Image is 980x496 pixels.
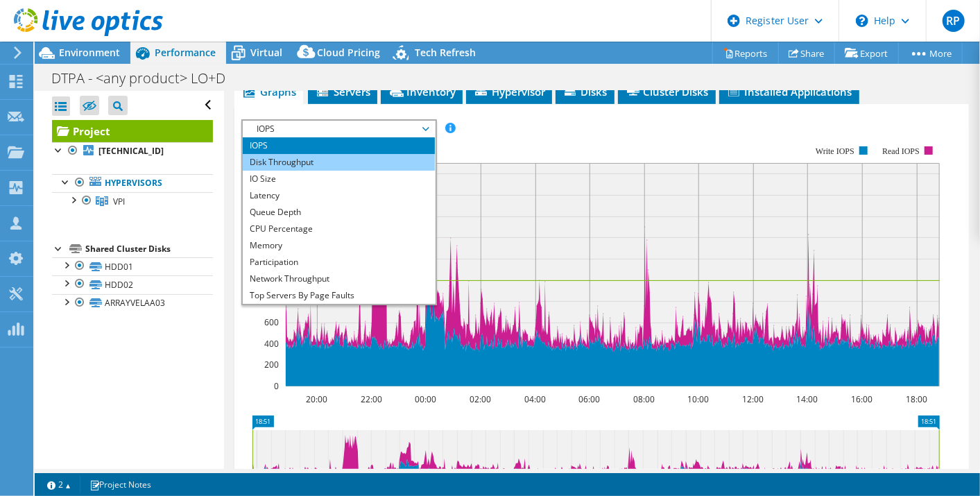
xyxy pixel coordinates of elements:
[52,257,213,275] a: HDD01
[317,46,380,59] span: Cloud Pricing
[388,85,456,99] span: Inventory
[524,393,546,405] text: 04:00
[264,316,279,328] text: 600
[98,145,164,157] b: [TECHNICAL_ID]
[906,393,927,405] text: 18:00
[726,85,852,99] span: Installed Applications
[243,171,435,187] li: IO Size
[473,85,545,99] span: Hypervisor
[851,393,872,405] text: 16:00
[625,85,709,99] span: Cluster Disks
[243,187,435,204] li: Latency
[315,85,370,99] span: Servers
[898,42,963,64] a: More
[882,146,920,156] text: Read IOPS
[306,393,327,405] text: 20:00
[59,46,120,59] span: Environment
[943,10,965,32] span: RP
[264,359,279,370] text: 200
[816,146,854,156] text: Write IOPS
[778,42,835,64] a: Share
[85,241,213,257] div: Shared Cluster Disks
[155,46,216,59] span: Performance
[243,221,435,237] li: CPU Percentage
[243,154,435,171] li: Disk Throughput
[633,393,655,405] text: 08:00
[415,393,436,405] text: 00:00
[45,71,247,86] h1: DTPA - <any product> LO+D
[241,85,296,99] span: Graphs
[243,271,435,287] li: Network Throughput
[250,46,282,59] span: Virtual
[562,85,608,99] span: Disks
[415,46,476,59] span: Tech Refresh
[52,294,213,312] a: ARRAYVELAA03
[243,287,435,304] li: Top Servers By Page Faults
[712,42,779,64] a: Reports
[243,254,435,271] li: Participation
[834,42,899,64] a: Export
[52,192,213,210] a: VPI
[243,204,435,221] li: Queue Depth
[80,476,161,493] a: Project Notes
[274,380,279,392] text: 0
[243,137,435,154] li: IOPS
[113,196,125,207] span: VPI
[470,393,491,405] text: 02:00
[37,476,80,493] a: 2
[250,121,428,137] span: IOPS
[52,120,213,142] a: Project
[856,15,868,27] svg: \n
[578,393,600,405] text: 06:00
[52,275,213,293] a: HDD02
[687,393,709,405] text: 10:00
[52,142,213,160] a: [TECHNICAL_ID]
[243,237,435,254] li: Memory
[361,393,382,405] text: 22:00
[742,393,764,405] text: 12:00
[52,174,213,192] a: Hypervisors
[264,338,279,350] text: 400
[796,393,818,405] text: 14:00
